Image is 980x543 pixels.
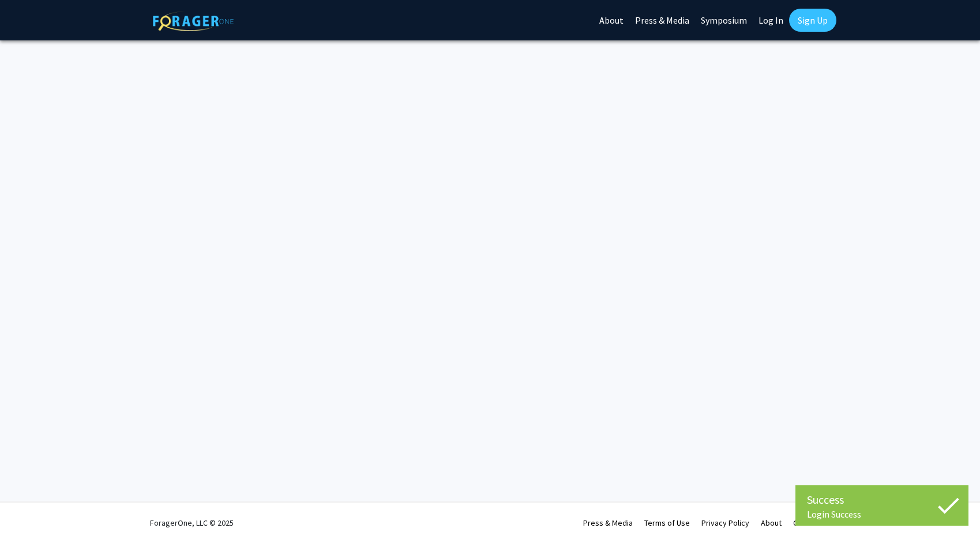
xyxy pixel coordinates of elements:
a: Contact Us [793,518,831,528]
div: Login Success [807,508,957,520]
div: Success [807,491,957,508]
div: ForagerOne, LLC © 2025 [150,503,234,543]
a: Press & Media [583,518,633,528]
a: Terms of Use [644,518,690,528]
a: Sign Up [789,9,836,32]
a: About [761,518,782,528]
a: Privacy Policy [701,518,749,528]
img: ForagerOne Logo [153,11,234,31]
